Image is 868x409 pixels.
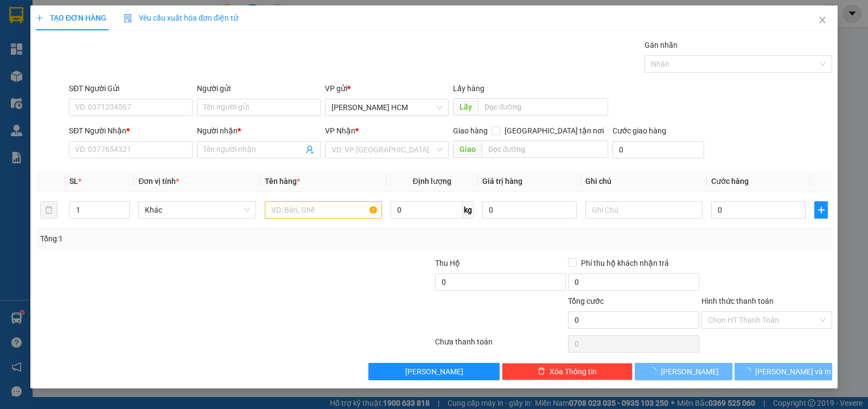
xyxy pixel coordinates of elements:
button: Close [807,5,838,36]
div: Người gửi [197,82,321,94]
span: Giao hàng [453,126,488,135]
span: Phí thu hộ khách nhận trả [577,257,673,269]
span: loading [743,367,755,375]
span: Trần Phú HCM [331,99,442,116]
label: Gán nhãn [644,41,678,49]
span: Giao [453,140,482,158]
input: Dọc đường [482,140,609,158]
span: kg [463,201,474,219]
span: Tổng cước [568,297,604,305]
div: Người nhận [197,125,321,137]
input: VD: Bàn, Ghế [265,201,382,219]
button: [PERSON_NAME] và In [735,363,832,380]
span: loading [649,367,661,375]
input: Cước giao hàng [612,141,704,158]
span: Giá trị hàng [482,177,522,186]
span: Định lượng [413,177,451,186]
input: 0 [482,201,577,219]
th: Ghi chú [581,171,707,192]
span: plus [36,14,43,22]
span: [PERSON_NAME] [661,366,719,378]
span: Đơn vị tính [138,177,179,186]
span: Cước hàng [711,177,749,186]
span: Thu Hộ [435,259,460,267]
label: Cước giao hàng [612,126,666,135]
span: Yêu cầu xuất hóa đơn điện tử [124,14,238,22]
span: Khác [145,202,249,218]
span: Lấy hàng [453,84,484,93]
button: [PERSON_NAME] [368,363,499,380]
span: Lấy [453,98,478,116]
div: Chưa thanh toán [434,336,567,355]
span: SL [69,177,78,186]
span: VP Nhận [325,126,355,135]
div: SĐT Người Gửi [69,82,193,94]
span: plus [815,206,827,214]
span: [PERSON_NAME] và In [755,366,831,378]
div: Tổng: 1 [40,233,336,245]
div: SĐT Người Nhận [69,125,193,137]
span: [PERSON_NAME] [405,366,463,378]
span: delete [538,367,545,376]
button: deleteXóa Thông tin [502,363,633,380]
button: delete [40,201,58,219]
div: VP gửi [325,82,449,94]
button: plus [814,201,828,219]
label: Hình thức thanh toán [701,297,774,305]
button: [PERSON_NAME] [635,363,732,380]
span: close [818,16,827,24]
span: Tên hàng [265,177,300,186]
input: Ghi Chú [585,201,703,219]
input: Dọc đường [478,98,609,116]
img: icon [124,14,132,23]
span: [GEOGRAPHIC_DATA] tận nơi [500,125,608,137]
span: Xóa Thông tin [550,366,597,378]
span: TẠO ĐƠN HÀNG [36,14,106,22]
span: user-add [305,145,314,154]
